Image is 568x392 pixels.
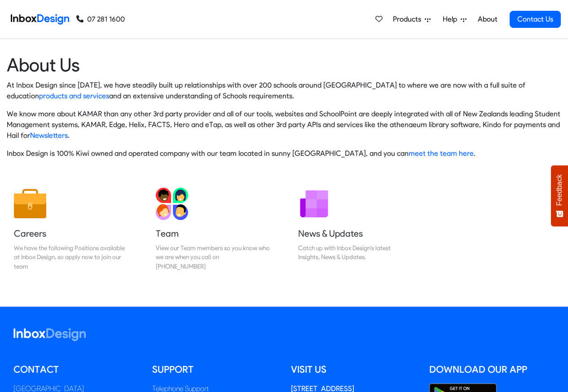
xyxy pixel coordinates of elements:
span: Help [443,14,461,25]
img: 2022_01_13_icon_team.svg [156,188,188,220]
h5: News & Updates [298,227,412,240]
a: Team View our Team members so you know who we are when you call on [PHONE_NUMBER] [149,181,277,278]
div: We have the following Positions available at Inbox Design, so apply now to join our team [14,243,128,271]
p: Inbox Design is 100% Kiwi owned and operated company with our team located in sunny [GEOGRAPHIC_D... [7,148,561,159]
a: Careers We have the following Positions available at Inbox Design, so apply now to join our team [7,181,135,278]
img: 2022_01_13_icon_job.svg [14,188,46,220]
div: View our Team members so you know who we are when you call on [PHONE_NUMBER] [156,243,270,271]
h5: Contact [13,363,139,376]
img: 2022_01_12_icon_newsletter.svg [298,188,330,220]
a: Help [439,10,470,28]
a: 07 281 1600 [76,14,125,25]
heading: About Us [7,53,561,76]
div: Catch up with Inbox Design's latest Insights, News & Updates. [298,243,412,262]
h5: Team [156,227,270,240]
h5: Careers [14,227,128,240]
a: About [475,10,500,28]
a: meet the team here [409,149,474,158]
h5: Download our App [429,363,555,376]
img: logo_inboxdesign_white.svg [13,328,86,341]
p: At Inbox Design since [DATE], we have steadily built up relationships with over 200 schools aroun... [7,80,561,101]
span: Feedback [555,174,564,206]
a: Products [389,10,434,28]
h5: Support [152,363,277,376]
button: Feedback - Show survey [551,165,568,226]
p: We know more about KAMAR than any other 3rd party provider and all of our tools, websites and Sch... [7,109,561,141]
h5: Visit us [291,363,416,376]
a: products and services [39,92,109,100]
span: Products [393,14,425,25]
a: Newsletters [30,131,68,140]
a: News & Updates Catch up with Inbox Design's latest Insights, News & Updates. [291,181,419,278]
a: Contact Us [510,11,561,28]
